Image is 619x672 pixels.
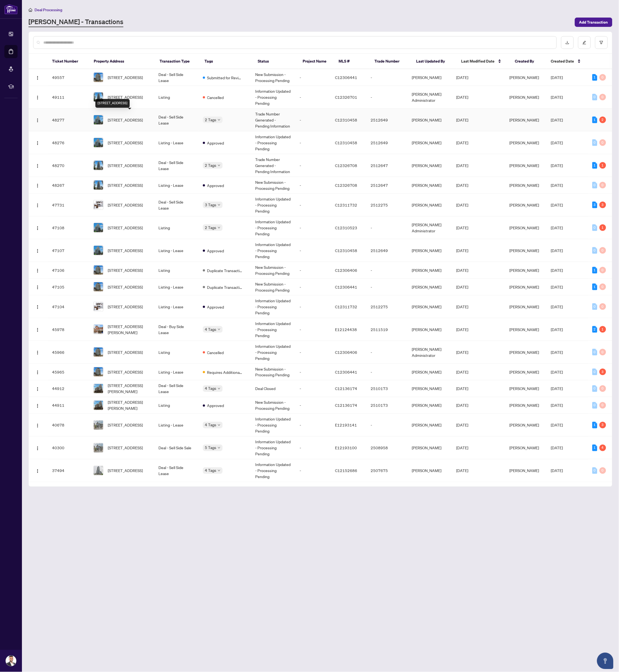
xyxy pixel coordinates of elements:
div: 0 [600,74,606,81]
td: - [295,86,331,109]
td: 2512649 [366,109,408,131]
span: [DATE] [551,468,563,473]
img: Logo [35,203,40,208]
td: 47108 [48,216,89,239]
span: [PERSON_NAME] [510,163,539,168]
span: Approved [207,248,224,254]
td: - [366,86,408,109]
td: Listing [154,86,198,109]
td: - [366,279,408,295]
span: [DATE] [551,225,563,230]
span: C12306441 [335,369,357,374]
th: Ticket Number [48,54,90,69]
td: Information Updated - Processing Pending [251,131,296,154]
div: 1 [592,74,597,81]
span: edit [583,41,586,44]
span: [STREET_ADDRESS] [108,140,143,146]
span: C12306441 [335,75,357,80]
div: 0 [600,267,606,273]
img: thumbnail-img [94,325,103,334]
span: [DATE] [551,403,563,408]
span: 2 Tags [205,162,217,168]
img: thumbnail-img [94,401,103,410]
span: [PERSON_NAME] [510,248,539,253]
span: [DATE] [456,350,468,355]
button: filter [595,36,608,49]
img: Logo [35,183,40,188]
div: 0 [600,385,606,392]
span: [PERSON_NAME] [510,202,539,207]
td: Deal - Sell Side Lease [154,69,198,86]
div: 0 [600,303,606,310]
span: down [218,204,220,206]
span: C12326708 [335,163,357,168]
span: [PERSON_NAME] [510,445,539,450]
span: 2 Tags [205,224,217,231]
td: 47731 [48,194,89,216]
span: C12306406 [335,350,357,355]
td: - [295,109,331,131]
span: [PERSON_NAME] [510,403,539,408]
td: Listing - Lease [154,131,198,154]
span: [PERSON_NAME] [510,304,539,309]
div: 1 [600,162,606,169]
span: Deal Processing [35,7,62,12]
img: Logo [35,249,40,253]
td: Listing - Lease [154,239,198,262]
th: Created Date [547,54,589,69]
th: Trade Number [370,54,412,69]
span: [DATE] [456,248,468,253]
span: [DATE] [551,445,563,450]
div: 1 [600,224,606,231]
div: 1 [592,162,597,169]
span: [PERSON_NAME] [510,423,539,428]
span: [PERSON_NAME] [510,117,539,122]
span: Approved [207,403,224,409]
button: Logo [33,283,42,291]
div: 0 [600,402,606,409]
span: C12326701 [335,95,357,100]
span: [PERSON_NAME] [510,369,539,374]
span: [DATE] [551,284,563,289]
img: Logo [35,118,40,123]
span: download [566,41,569,44]
img: thumbnail-img [94,443,103,453]
img: thumbnail-img [94,73,103,82]
span: [DATE] [551,423,563,428]
button: Logo [33,266,42,275]
span: E12193100 [335,445,357,450]
img: thumbnail-img [94,138,103,147]
img: thumbnail-img [94,420,103,430]
button: Logo [33,138,42,147]
span: C12311732 [335,304,357,309]
td: [PERSON_NAME] [408,262,452,279]
img: thumbnail-img [94,302,103,311]
th: Property Address [90,54,155,69]
span: [PERSON_NAME] [510,183,539,188]
div: 0 [600,467,606,474]
td: 48267 [48,177,89,194]
span: home [29,8,32,12]
span: C12326708 [335,183,357,188]
img: Logo [35,370,40,375]
div: 2 [600,117,606,123]
span: [DATE] [551,304,563,309]
img: Logo [35,305,40,309]
td: - [295,279,331,295]
span: E12124438 [335,327,357,332]
div: 3 [600,369,606,375]
span: [STREET_ADDRESS] [108,247,143,253]
span: [DATE] [456,183,468,188]
span: Submitted for Review [207,75,243,81]
div: 0 [592,94,597,100]
th: Last Modified Date [457,54,511,69]
span: Duplicate Transaction [207,284,243,290]
button: Logo [33,73,42,82]
td: 47105 [48,279,89,295]
button: Logo [33,223,42,232]
div: 3 [600,202,606,208]
td: 47106 [48,262,89,279]
td: 49557 [48,69,89,86]
td: 48277 [48,109,89,131]
span: Duplicate Transaction [207,267,243,273]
